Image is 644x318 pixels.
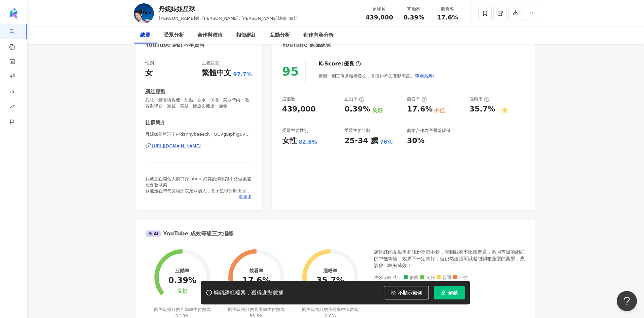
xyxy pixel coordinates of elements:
span: 丹妮婊姐星球 | @dannybeeech | UCVgSIphlguVXSP_RzQtyFbA [146,131,252,137]
div: YouTube 網紅基本資料 [146,41,205,49]
span: 我就是在開個人脫口秀 about好笑的爛事跟不會做菜還硬要教做菜 歡迎走在時代尖端的表弟妹加入，孔子星球的掰快回去! [PERSON_NAME]婊姐星文字版的脫口秀在痞客邦 [URL][DOMA... [146,176,252,236]
div: 30% [407,136,425,146]
span: 解鎖 [449,290,458,296]
div: 觀看率 [407,96,427,102]
div: 相似網紅 [236,31,257,39]
div: 繁體中文 [202,68,232,78]
span: 彩妝 · 營養與保健 · 甜點 · 香水 · 保養 · 美妝時尚 · 教育與學習 · 家庭 · 美髮 · 醫療與健康 · 寵物 [146,97,252,109]
div: 互動率 [175,268,189,273]
div: YouTube 數據總覽 [282,41,331,49]
div: 17.6% [242,276,270,285]
div: 互動率 [402,6,427,13]
div: 追蹤數 [282,96,295,102]
span: 良好 [420,275,435,280]
span: 普通 [437,275,452,280]
div: 一般 [497,107,508,114]
div: 35.7% [470,104,495,115]
div: 觀看率 [249,268,263,273]
div: 觀看率 [435,6,461,13]
div: 解鎖網紅檔案，獲得進階數據 [214,289,284,297]
div: 受眾分析 [164,31,184,39]
div: 漲粉率 [323,268,337,273]
div: 主要語言 [202,60,220,66]
div: 0.39% [168,276,196,285]
div: AI [146,230,162,237]
div: 近期一到三個月積極發文，且漲粉率與互動率高。 [318,69,434,83]
div: 25-34 歲 [345,136,378,146]
div: 成效等級 ： [374,275,526,280]
a: search [9,24,23,50]
div: 不佳 [434,107,445,114]
div: 丹妮婊姐星球 [159,5,298,13]
div: 女 [146,68,153,78]
div: 互動率 [345,96,365,102]
div: 受眾主要性別 [282,128,308,134]
span: [PERSON_NAME]姐, [PERSON_NAME], [PERSON_NAME]婊姊, 婊姐 [159,16,298,21]
div: 女性 [282,136,297,146]
button: 不顯示範例 [384,286,429,300]
span: 優秀 [404,275,419,280]
div: 合作與價值 [198,31,223,39]
div: [URL][DOMAIN_NAME] [152,143,201,149]
div: 該網紅的互動率和漲粉率都不錯，唯獨觀看率比較普通，為同等級的網紅的中低等級，效果不一定會好，但仍然建議可以發包開箱類型的案型，應該會比較有成效！ [374,249,526,269]
div: 0.39% [345,104,370,115]
span: 查看說明 [415,73,434,79]
span: rise [9,100,15,115]
span: 不佳 [453,275,468,280]
div: 性別 [146,60,154,66]
div: 網紅類型 [146,88,166,95]
button: 查看說明 [415,69,434,83]
div: 追蹤數 [366,6,393,13]
div: 社群簡介 [146,119,166,126]
div: 總覽 [141,31,151,39]
div: 17.6% [407,104,433,115]
span: 439,000 [366,14,393,21]
div: 35.7% [316,276,344,285]
span: 看更多 [239,194,252,200]
div: 優良 [344,60,354,67]
span: lock [441,290,446,295]
div: 創作內容分析 [304,31,334,39]
div: 互動分析 [270,31,290,39]
div: 76% [380,138,393,146]
button: 解鎖 [434,286,465,300]
span: 97.7% [233,71,252,78]
div: 受眾主要年齡 [345,128,371,134]
div: 良好 [372,107,383,114]
div: 商業合作內容覆蓋比例 [407,128,451,134]
div: 95 [282,64,299,78]
span: 0.39% [404,14,424,21]
div: 439,000 [282,104,316,115]
img: logo icon [8,8,19,19]
div: 漲粉率 [470,96,490,102]
div: K-Score : [318,60,361,67]
div: YouTube 成效等級三大指標 [146,230,234,237]
div: 82.8% [299,138,317,146]
a: [URL][DOMAIN_NAME] [146,143,252,149]
span: 不顯示範例 [399,290,422,296]
img: KOL Avatar [134,3,154,24]
span: 17.6% [437,14,458,21]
